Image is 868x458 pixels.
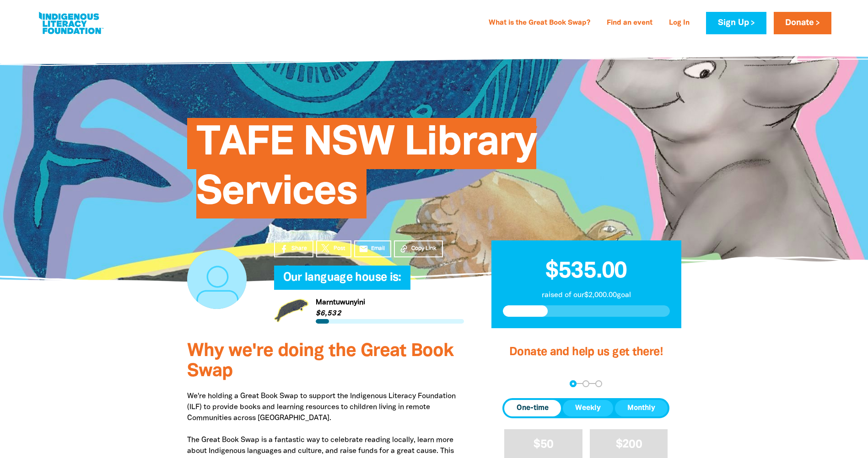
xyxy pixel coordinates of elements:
a: Post [316,240,351,257]
span: TAFE NSW Library Services [196,125,536,218]
a: Sign Up [706,12,766,34]
a: emailEmail [354,240,392,257]
div: Donation frequency [502,398,669,418]
span: One-time [517,403,549,414]
a: Log In [663,16,695,31]
span: $50 [534,439,553,450]
span: $535.00 [545,261,627,282]
span: Monthly [627,403,655,414]
button: Monthly [615,400,668,416]
i: email [359,244,368,254]
span: Post [334,245,345,253]
button: Navigate to step 1 of 3 to enter your donation amount [570,380,577,387]
span: Copy Link [411,245,437,253]
button: Navigate to step 3 of 3 to enter your payment details [595,380,602,387]
span: Email [371,245,385,253]
a: What is the Great Book Swap? [483,16,596,31]
span: Weekly [575,403,601,414]
h6: My Team [274,281,464,286]
button: One-time [504,400,561,416]
span: Donate and help us get there! [509,347,663,357]
button: Copy Link [394,240,443,257]
p: raised of our $2,000.00 goal [503,290,670,301]
span: $200 [616,439,642,450]
button: Weekly [563,400,613,416]
a: Find an event [601,16,658,31]
button: Navigate to step 2 of 3 to enter your details [582,380,589,387]
a: Donate [774,12,831,34]
span: Our language house is: [283,272,401,290]
span: Why we're doing the Great Book Swap [187,343,453,380]
a: Share [274,240,313,257]
span: Share [291,245,307,253]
